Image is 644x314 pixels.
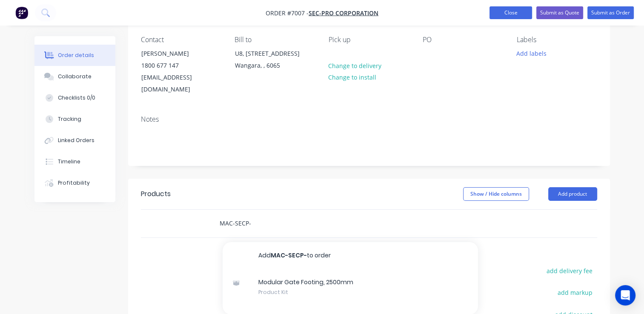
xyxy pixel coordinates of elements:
button: Close [489,6,532,19]
img: Factory [15,6,28,19]
div: U8, [STREET_ADDRESS] [235,48,306,60]
div: Timeline [58,158,80,166]
button: Collaborate [34,66,115,87]
button: Linked Orders [34,130,115,151]
div: PO [423,36,503,44]
div: Wangara, , 6065 [235,60,306,71]
button: Checklists 0/0 [34,87,115,108]
button: Add labels [512,47,551,59]
button: AddMAC-SECP-to order [223,242,478,269]
div: [PERSON_NAME]1800 677 147[EMAIL_ADDRESS][DOMAIN_NAME] [134,47,219,96]
div: [PERSON_NAME] [141,48,212,60]
button: Change to install [324,71,381,83]
div: Profitability [58,179,90,187]
div: 1800 677 147 [141,60,212,71]
button: Submit as Quote [536,6,583,19]
button: Change to delivery [324,60,386,71]
div: Notes [141,115,597,123]
div: Linked Orders [58,137,94,144]
div: Collaborate [58,73,92,80]
span: Order #7007 - [266,9,309,17]
button: Add product [548,187,597,201]
div: Tracking [58,115,81,123]
div: Open Intercom Messenger [615,285,635,305]
div: Checklists 0/0 [58,94,95,102]
div: Labels [517,36,597,44]
input: Start typing to add a product... [219,215,389,232]
div: Products [141,189,171,199]
button: Timeline [34,151,115,172]
button: add delivery fee [542,265,597,277]
button: Submit as Order [587,6,634,19]
div: Bill to [235,36,315,44]
button: Profitability [34,172,115,194]
div: [EMAIL_ADDRESS][DOMAIN_NAME] [141,71,212,95]
button: add markup [553,287,597,298]
button: Show / Hide columns [463,187,529,201]
div: Pick up [329,36,409,44]
button: Tracking [34,108,115,130]
div: U8, [STREET_ADDRESS]Wangara, , 6065 [228,47,313,74]
div: Order details [58,51,94,59]
a: Sec-Pro Corporation [309,9,378,17]
button: Order details [34,45,115,66]
div: Contact [141,36,221,44]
